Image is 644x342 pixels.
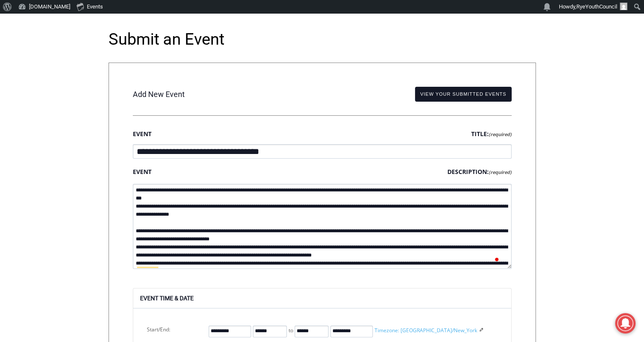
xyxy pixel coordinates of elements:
label: Event Description: [133,168,512,176]
span: RyeYouthCouncil [576,3,617,10]
textarea: To enrich screen reader interactions, please activate Accessibility in Grammarly extension settings [133,184,512,269]
h2: Add New Event [133,91,185,98]
span: (required) [489,131,512,137]
a: Intern @ [DOMAIN_NAME] [205,83,412,106]
h3: Event Time & Date [140,295,504,301]
span: to [289,327,293,334]
label: Event Title: [133,130,512,138]
span: Intern @ [DOMAIN_NAME] [223,85,395,104]
label: Start/End: [147,326,170,333]
a: Timezone: [GEOGRAPHIC_DATA]/New_York [375,327,484,334]
a: View Your Submitted Events [415,87,511,102]
span: (required) [489,169,512,175]
h1: Submit an Event [109,30,536,49]
div: "[PERSON_NAME] and I covered the [DATE] Parade, which was a really eye opening experience as I ha... [215,0,402,83]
